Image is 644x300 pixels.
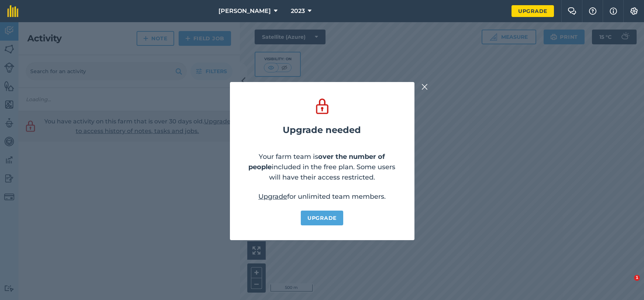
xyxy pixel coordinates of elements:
img: svg+xml;base64,PHN2ZyB4bWxucz0iaHR0cDovL3d3dy53My5vcmcvMjAwMC9zdmciIHdpZHRoPSIxNyIgaGVpZ2h0PSIxNy... [610,7,617,16]
a: Upgrade [512,5,554,17]
img: A question mark icon [588,7,597,15]
span: [PERSON_NAME] [218,7,271,16]
iframe: Intercom live chat [619,275,637,293]
a: Upgrade [258,192,287,201]
strong: over the number of people [249,153,385,171]
img: A cog icon [630,7,638,15]
span: 1 [634,275,640,281]
span: 2023 [291,7,305,16]
img: fieldmargin Logo [7,5,18,17]
p: for unlimited team members. [258,191,386,202]
p: Your farm team is included in the free plan. Some users will have their access restricted. [245,151,400,183]
img: svg+xml;base64,PHN2ZyB4bWxucz0iaHR0cDovL3d3dy53My5vcmcvMjAwMC9zdmciIHdpZHRoPSIyMiIgaGVpZ2h0PSIzMC... [421,82,428,91]
h2: Upgrade needed [283,125,361,135]
a: Upgrade [301,211,343,225]
img: Two speech bubbles overlapping with the left bubble in the forefront [568,7,576,15]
